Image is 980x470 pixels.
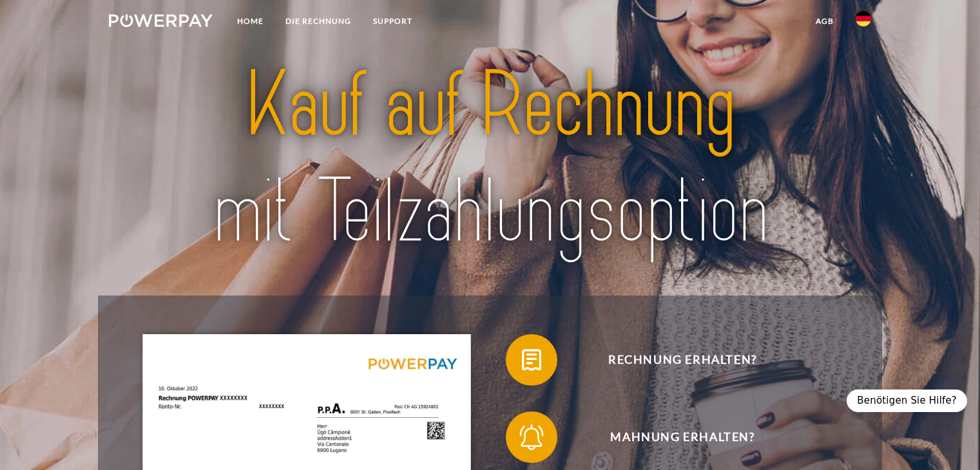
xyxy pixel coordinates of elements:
img: logo-powerpay-white.svg [109,14,213,27]
a: agb [805,10,845,33]
a: Home [226,10,274,33]
a: DIE RECHNUNG [274,10,362,33]
span: Rechnung erhalten? [524,334,840,386]
button: Mahnung erhalten? [506,411,841,463]
img: de [856,11,871,26]
button: Rechnung erhalten? [506,334,841,386]
img: title-powerpay_de.svg [146,47,833,270]
span: Mahnung erhalten? [524,411,840,463]
div: Benötigen Sie Hilfe? [847,390,967,412]
img: qb_bell.svg [515,421,548,453]
a: SUPPORT [362,10,423,33]
img: qb_bill.svg [515,344,548,376]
